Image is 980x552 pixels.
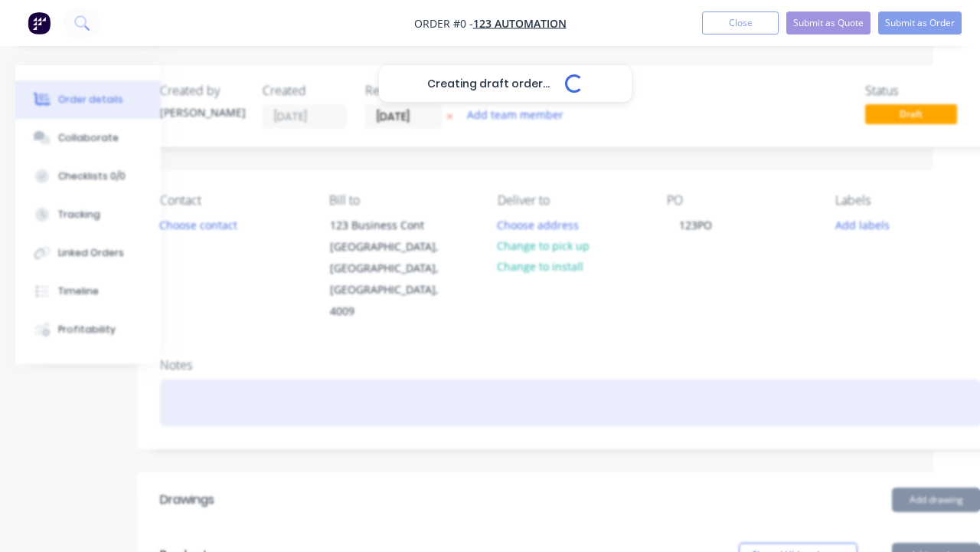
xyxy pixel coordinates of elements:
[473,16,567,31] a: 123 Automation
[702,11,779,34] button: Close
[379,65,632,102] div: Creating draft order...
[28,11,51,34] img: Factory
[414,16,473,31] span: Order #0 -
[878,11,962,34] button: Submit as Order
[786,11,871,34] button: Submit as Quote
